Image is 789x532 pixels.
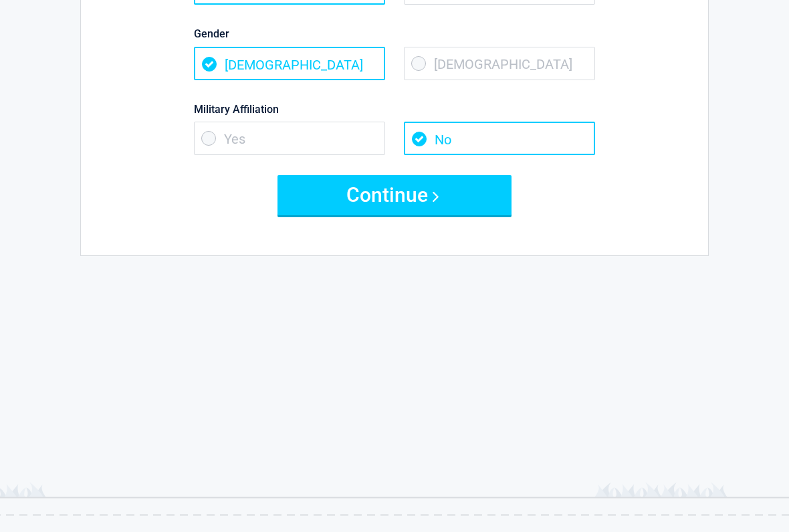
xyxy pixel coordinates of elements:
[194,47,385,80] span: [DEMOGRAPHIC_DATA]
[194,122,385,155] span: Yes
[277,175,512,215] button: Continue
[194,100,595,118] label: Military Affiliation
[404,122,595,155] span: No
[194,25,595,43] label: Gender
[404,47,595,80] span: [DEMOGRAPHIC_DATA]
